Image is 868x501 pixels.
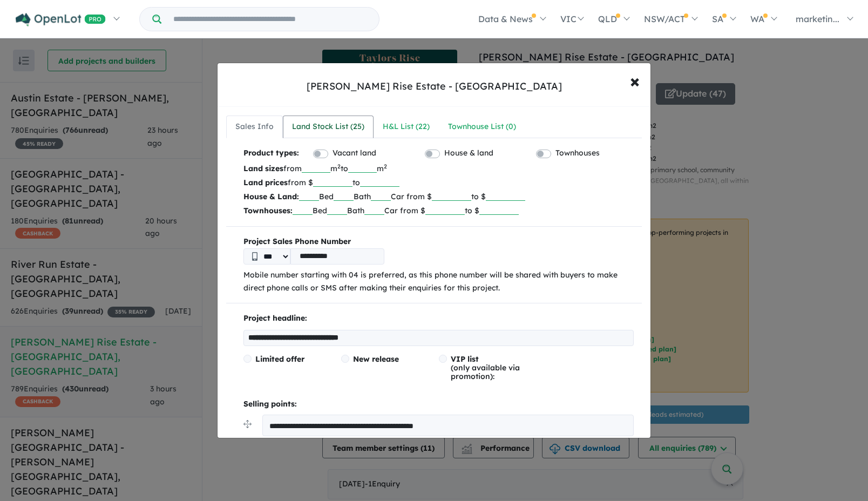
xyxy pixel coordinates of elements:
[164,8,377,31] input: Try estate name, suburb, builder or developer
[235,120,274,133] div: Sales Info
[337,163,341,170] sup: 2
[243,398,634,411] p: Selling points:
[333,147,376,160] label: Vacant land
[243,269,634,295] p: Mobile number starting with 04 is preferred, as this phone number will be shared with buyers to m...
[243,161,634,175] p: from m to m
[243,164,283,173] b: Land sizes
[451,354,479,364] span: VIP list
[444,147,493,160] label: House & land
[630,69,640,92] span: ×
[307,79,562,93] div: [PERSON_NAME] Rise Estate - [GEOGRAPHIC_DATA]
[255,354,304,364] span: Limited offer
[243,206,293,215] b: Townhouses:
[243,189,634,204] p: Bed Bath Car from $ to $
[243,420,252,428] img: drag.svg
[451,354,520,381] span: (only available via promotion):
[243,192,299,201] b: House & Land:
[292,120,364,133] div: Land Stock List ( 25 )
[384,163,387,170] sup: 2
[243,178,288,187] b: Land prices
[243,175,634,189] p: from $ to
[252,252,257,261] img: Phone icon
[448,120,516,133] div: Townhouse List ( 0 )
[243,312,634,325] p: Project headline:
[796,13,839,24] span: marketin...
[555,147,600,160] label: Townhouses
[383,120,430,133] div: H&L List ( 22 )
[243,235,634,248] b: Project Sales Phone Number
[353,354,399,364] span: New release
[16,13,106,26] img: Openlot PRO Logo White
[243,204,634,218] p: Bed Bath Car from $ to $
[243,147,299,161] b: Product types:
